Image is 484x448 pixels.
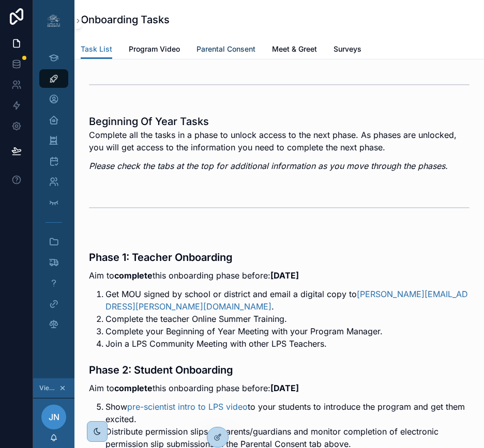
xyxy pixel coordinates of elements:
span: Program Video [129,44,180,54]
strong: complete [114,383,153,393]
span: Task List [81,44,112,54]
li: Complete your Beginning of Year Meeting with your Program Manager. [105,325,470,337]
li: Join a LPS Community Meeting with other LPS Teachers. [105,337,470,350]
a: Task List [81,40,112,59]
li: Complete the teacher Online Summer Training. [105,313,470,325]
strong: complete [114,270,153,281]
li: Show to your students to introduce the program and get them excited. [105,400,470,425]
h1: Onboarding Tasks [81,12,170,27]
strong: [DATE] [270,270,299,281]
strong: [DATE] [270,383,299,393]
h3: Phase 2: Student Onboarding [89,362,470,378]
div: scrollable content [33,41,74,347]
a: Surveys [334,40,361,60]
a: Meet & Greet [272,40,317,60]
a: Parental Consent [196,40,255,60]
img: App logo [46,12,62,29]
p: Aim to this onboarding phase before: [89,269,470,282]
span: Surveys [334,44,361,54]
p: Complete all the tasks in a phase to unlock access to the next phase. As phases are unlocked, you... [89,129,470,153]
li: Get MOU signed by school or district and email a digital copy to . [105,288,470,313]
span: JN [49,411,59,423]
h3: Phase 1: Teacher Onboarding [89,250,470,265]
a: pre-scientist intro to LPS video [127,401,248,412]
h1: Beginning Of Year Tasks [89,114,470,129]
p: Aim to this onboarding phase before: [89,382,470,394]
span: Meet & Greet [272,44,317,54]
span: Viewing as [PERSON_NAME] [39,384,57,392]
a: Program Video [129,40,180,60]
em: Please check the tabs at the top for additional information as you move through the phases. [89,161,448,171]
span: Parental Consent [196,44,255,54]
